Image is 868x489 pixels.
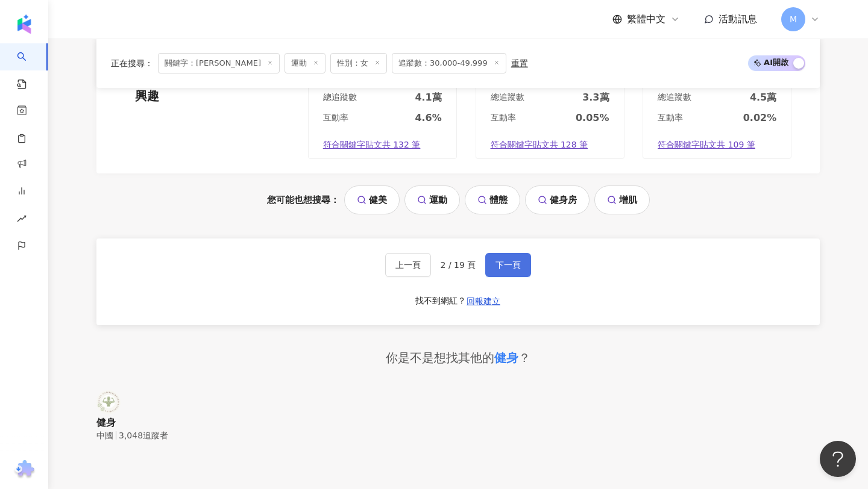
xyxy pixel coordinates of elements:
span: 運動 [285,53,325,73]
div: 總追蹤數 [323,92,357,104]
span: rise [17,207,27,234]
button: 下一頁 [485,253,531,277]
img: chrome extension [13,460,36,479]
a: 符合關鍵字貼文共 128 筆 [476,132,624,158]
div: 健身 [96,416,168,429]
div: 總追蹤數 [491,92,524,104]
span: 追蹤數：30,000-49,999 [392,53,506,73]
span: 關鍵字：[PERSON_NAME] [158,53,280,73]
a: 增肌 [594,185,650,214]
span: 回報建立 [467,296,500,306]
div: 你是不是想找其他的 ？ [386,349,530,366]
div: 重置 [511,58,528,68]
a: 體態 [465,185,520,214]
div: 總追蹤數 [658,92,691,104]
a: 符合關鍵字貼文共 109 筆 [643,132,791,158]
div: 4.5萬 [750,91,776,104]
a: KOL Avatar健身中國3,048追蹤者 [96,390,168,441]
span: M [790,13,797,26]
div: 找不到網紅？ [415,295,466,307]
span: 繁體中文 [627,13,665,26]
div: 0.02% [743,111,777,125]
img: KOL Avatar [96,390,121,414]
span: 活動訊息 [719,13,757,25]
span: 上一頁 [395,260,421,270]
span: 符合關鍵字貼文共 128 筆 [491,139,588,151]
div: 4.1萬 [415,91,441,104]
a: search [17,43,41,90]
div: 您可能也想搜尋： [96,185,820,214]
div: 0.05% [576,111,609,125]
span: 2 / 19 頁 [441,260,476,270]
a: 健美 [344,185,400,214]
div: 4.6% [415,111,441,125]
div: 3,048追蹤者 [119,430,168,442]
span: 正在搜尋 ： [111,58,153,68]
span: 符合關鍵字貼文共 132 筆 [323,139,421,151]
img: logo icon [14,14,34,34]
a: 健身房 [525,185,590,214]
iframe: Help Scout Beacon - Open [820,441,856,477]
div: 互動率 [658,112,683,124]
button: 回報建立 [466,291,501,311]
div: 3.3萬 [582,91,609,104]
a: 符合關鍵字貼文共 132 筆 [309,132,456,158]
span: 下一頁 [495,260,521,270]
button: 上一頁 [385,253,431,277]
div: 中國 [96,430,113,442]
div: 互動率 [323,112,348,124]
a: 運動 [404,185,460,214]
div: 互動率 [491,112,516,124]
span: 符合關鍵字貼文共 109 筆 [658,139,755,151]
span: 性別：女 [330,53,387,73]
div: 健身 [494,349,518,366]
